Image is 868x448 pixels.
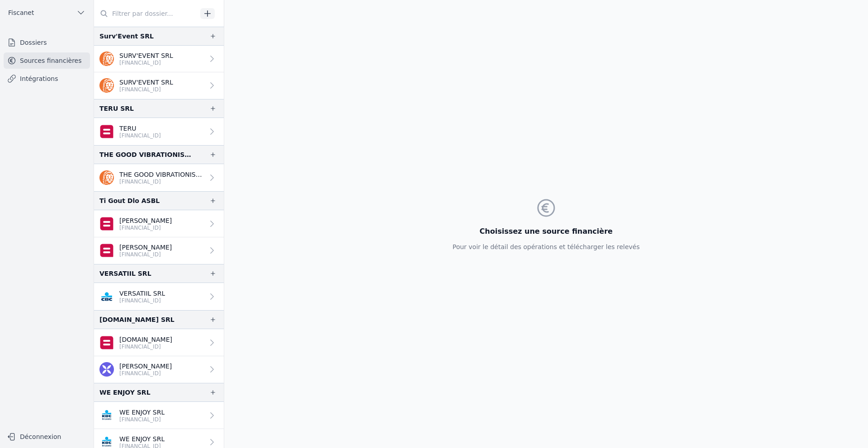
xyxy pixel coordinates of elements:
[119,124,161,133] p: TERU
[119,408,165,417] p: WE ENJOY SRL
[99,314,175,325] div: [DOMAIN_NAME] SRL
[119,51,173,60] p: SURV'EVENT SRL
[4,429,90,444] button: Déconnexion
[119,434,165,443] p: WE ENJOY SRL
[99,362,114,377] img: qonto.png
[4,34,90,51] a: Dossiers
[119,59,173,66] p: [FINANCIAL_ID]
[119,370,172,377] p: [FINANCIAL_ID]
[119,216,172,225] p: [PERSON_NAME]
[94,356,224,383] a: [PERSON_NAME] [FINANCIAL_ID]
[99,268,151,279] div: VERSATIIL SRL
[119,178,204,185] p: [FINANCIAL_ID]
[119,170,204,179] p: THE GOOD VIBRATIONIST SRL
[94,45,224,72] a: SURV'EVENT SRL [FINANCIAL_ID]
[99,103,134,114] div: TERU SRL
[119,343,172,350] p: [FINANCIAL_ID]
[119,86,173,93] p: [FINANCIAL_ID]
[94,5,197,22] input: Filtrer par dossier...
[94,402,224,429] a: WE ENJOY SRL [FINANCIAL_ID]
[99,124,114,139] img: belfius.png
[99,149,195,160] div: THE GOOD VIBRATIONIST SRL
[94,210,224,237] a: [PERSON_NAME] [FINANCIAL_ID]
[453,242,640,251] p: Pour voir le détail des opérations et télécharger les relevés
[4,52,90,69] a: Sources financières
[94,72,224,99] a: SURV'EVENT SRL [FINANCIAL_ID]
[99,243,114,258] img: belfius-1.png
[119,251,172,258] p: [FINANCIAL_ID]
[4,5,90,20] button: Fiscanet
[99,78,114,93] img: ing.png
[94,329,224,356] a: [DOMAIN_NAME] [FINANCIAL_ID]
[119,289,165,298] p: VERSATIIL SRL
[119,416,165,423] p: [FINANCIAL_ID]
[119,132,161,139] p: [FINANCIAL_ID]
[4,71,90,87] a: Intégrations
[119,224,172,231] p: [FINANCIAL_ID]
[119,297,165,304] p: [FINANCIAL_ID]
[94,118,224,145] a: TERU [FINANCIAL_ID]
[94,283,224,310] a: VERSATIIL SRL [FINANCIAL_ID]
[99,408,114,423] img: KBC_BRUSSELS_KREDBEBB.png
[453,226,640,237] h3: Choisissez une source financière
[119,243,172,252] p: [PERSON_NAME]
[99,195,160,206] div: Ti Gout Dlo ASBL
[119,335,172,344] p: [DOMAIN_NAME]
[8,8,34,17] span: Fiscanet
[119,362,172,371] p: [PERSON_NAME]
[94,237,224,264] a: [PERSON_NAME] [FINANCIAL_ID]
[99,387,151,398] div: WE ENJOY SRL
[99,31,154,42] div: Surv'Event SRL
[119,78,173,87] p: SURV'EVENT SRL
[99,335,114,350] img: belfius.png
[99,217,114,231] img: belfius-1.png
[99,52,114,66] img: ing.png
[99,289,114,304] img: CBC_CREGBEBB.png
[94,164,224,191] a: THE GOOD VIBRATIONIST SRL [FINANCIAL_ID]
[99,170,114,185] img: ing.png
